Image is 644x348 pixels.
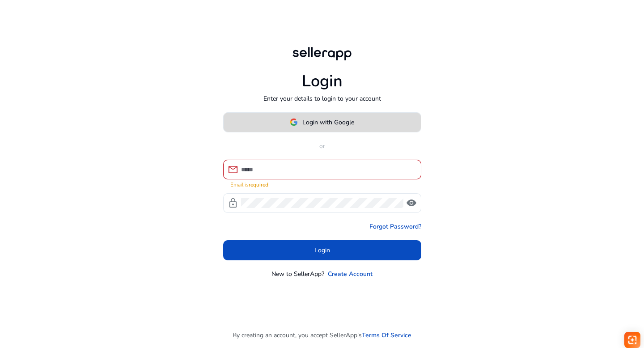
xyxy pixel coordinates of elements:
[290,118,298,126] img: google-logo.svg
[314,246,330,255] span: Login
[228,198,238,208] span: lock
[271,269,324,279] p: New to SellerApp?
[302,72,343,91] h1: Login
[228,164,238,175] span: mail
[406,198,417,208] span: visibility
[302,118,354,127] span: Login with Google
[249,181,268,188] strong: required
[362,331,411,340] a: Terms Of Service
[223,112,421,132] button: Login with Google
[328,269,373,279] a: Create Account
[230,179,414,189] mat-error: Email is
[223,240,421,260] button: Login
[263,94,381,103] p: Enter your details to login to your account
[223,141,421,151] p: or
[369,222,421,231] a: Forgot Password?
